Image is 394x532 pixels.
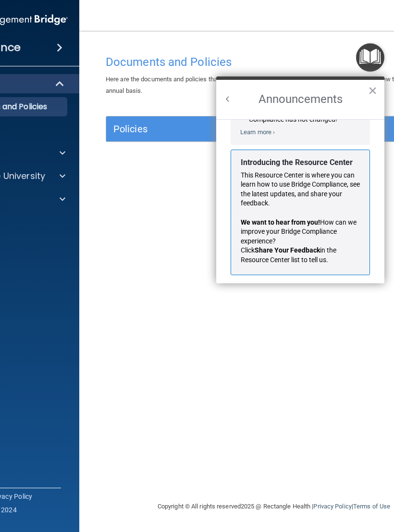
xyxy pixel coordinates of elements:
[241,158,353,167] strong: Introducing the Resource Center
[223,94,233,104] button: Back to Resource Center Home
[241,171,360,208] p: This Resource Center is where you can learn how to use Bridge Compliance, see the latest updates,...
[241,218,358,245] span: How can we improve your Bridge Compliance experience?
[353,503,390,510] a: Terms of Use
[241,246,255,254] span: Click
[356,43,384,72] button: Open Resource Center
[241,218,320,226] strong: We want to hear from you!
[216,76,384,283] div: Resource Center
[113,124,351,134] h5: Policies
[240,128,275,136] a: Learn more ›
[216,80,384,119] h2: Announcements
[368,83,377,98] button: Close
[255,246,320,254] strong: Share Your Feedback
[313,503,351,510] a: Privacy Policy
